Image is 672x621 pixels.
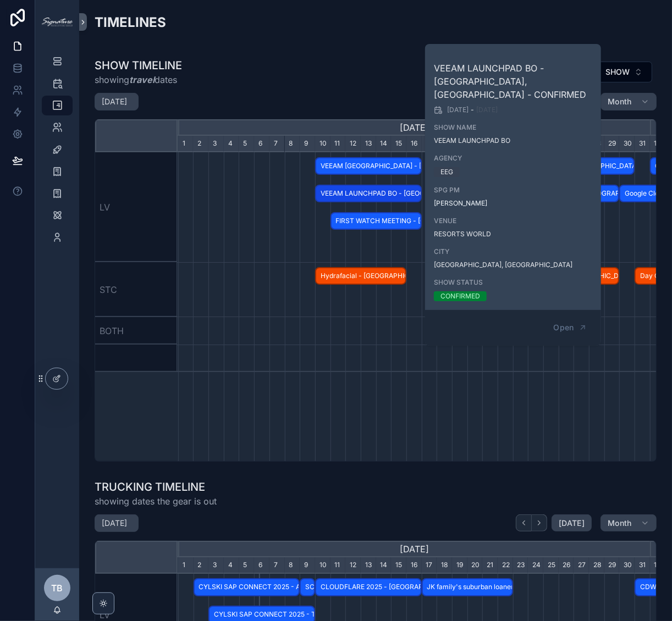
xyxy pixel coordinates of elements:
div: 9 [300,557,315,574]
button: Open [546,319,594,337]
div: scrollable content [35,44,79,262]
img: App logo [42,18,73,26]
span: SPG PM [434,186,592,195]
div: 7 [269,136,285,152]
div: VEEAM LAUNCHPAD THEATER - Las Vegas, NV - CONFIRMED [315,157,422,175]
div: 24 [528,557,543,574]
div: 6 [254,136,269,152]
div: FIRST WATCH MEETING - Las Vegas, NV - CONFIRMED [331,212,422,230]
span: CYLSKI SAP CONNECT 2025 - AZURE BALLROOM - [GEOGRAPHIC_DATA], [GEOGRAPHIC_DATA] - CONFIRMED [195,578,299,596]
div: 25 [543,557,559,574]
div: CONFIRMED [440,291,480,301]
div: 16 [406,557,422,574]
span: VEEAM LAUNCHPAD BO [434,136,592,145]
div: 29 [604,557,620,574]
div: CLOUDFLARE 2025 - Las Vegas, NV - CONFIRMED [315,578,422,596]
div: 12 [345,136,361,152]
span: [DATE] [476,106,498,114]
div: 16 [406,136,422,152]
div: 11 [331,136,346,152]
div: 10 [315,136,331,152]
span: RESORTS WORLD [434,230,592,239]
div: 15 [391,136,406,152]
div: CYLSKI SAP CONNECT 2025 - AZURE BALLROOM - Las Vegas, NV - CONFIRMED [194,578,300,596]
div: 13 [361,136,376,152]
div: 17 [422,557,437,574]
span: showing dates the gear is out [95,495,217,508]
div: SCREENWORKS RENTAL SHIPS FROM LV - [300,578,315,596]
span: showing dates [95,73,182,86]
span: TB [52,581,63,595]
div: 29 [604,136,620,152]
div: 4 [224,557,239,574]
span: SHOW [605,66,630,77]
div: 6 [254,557,269,574]
div: 18 [437,557,452,574]
div: 22 [498,557,513,574]
button: Select Button [596,62,652,82]
div: 31 [635,136,650,152]
div: 30 [619,136,635,152]
div: 2 [193,136,208,152]
div: 21 [482,557,498,574]
span: SHOW NAME [434,123,592,132]
span: CLOUDFLARE 2025 - [GEOGRAPHIC_DATA], [GEOGRAPHIC_DATA] - CONFIRMED [316,578,421,596]
div: JK family's suburban loaner - [422,578,513,596]
span: SCREENWORKS RENTAL SHIPS FROM LV - [301,578,314,596]
div: 8 [285,136,300,152]
div: 15 [391,557,406,574]
h2: TIMELINES [95,13,166,31]
em: travel [129,74,155,85]
div: 2 [194,557,209,574]
div: 5 [239,557,255,574]
span: VEEAM LAUNCHPAD BO - [GEOGRAPHIC_DATA], [GEOGRAPHIC_DATA] - CONFIRMED [316,185,421,203]
div: 11 [331,557,346,574]
span: [GEOGRAPHIC_DATA], [GEOGRAPHIC_DATA] [434,260,592,269]
div: 5 [239,136,254,152]
div: LV [95,152,178,262]
span: - [471,106,474,114]
h2: [DATE] [102,96,127,107]
span: SHOW STATUS [434,278,592,287]
div: 3 [208,557,224,574]
div: 3 [208,136,224,152]
div: 1 [178,557,194,574]
span: CITY [434,247,592,256]
div: EEG [440,167,453,177]
div: 10 [315,557,331,574]
div: 26 [559,557,574,574]
span: VEEAM [GEOGRAPHIC_DATA] - [GEOGRAPHIC_DATA], [GEOGRAPHIC_DATA] - CONFIRMED [316,157,421,175]
div: [DATE] [178,541,650,557]
h2: VEEAM LAUNCHPAD BO - [GEOGRAPHIC_DATA], [GEOGRAPHIC_DATA] - CONFIRMED [434,62,592,101]
a: [PERSON_NAME] [434,199,487,208]
div: 7 [269,557,285,574]
div: 1 [178,136,194,152]
span: Hydrafacial - [GEOGRAPHIC_DATA], [GEOGRAPHIC_DATA] - HOLD [316,267,405,285]
div: STC [95,262,178,317]
div: 28 [589,557,604,574]
div: 27 [574,557,589,574]
div: 19 [452,557,467,574]
button: [DATE] [552,514,592,532]
div: 1 [650,136,665,152]
div: Hydrafacial - Orlando, FL - HOLD [315,267,406,285]
div: 9 [300,136,315,152]
div: [DATE] [178,119,650,136]
span: AGENCY [434,154,592,163]
div: VEEAM LAUNCHPAD BO - Las Vegas, NV - CONFIRMED [315,185,422,203]
span: VENUE [434,217,592,225]
span: FIRST WATCH MEETING - [GEOGRAPHIC_DATA], [GEOGRAPHIC_DATA] - CONFIRMED [332,212,421,230]
span: Month [608,97,632,107]
div: 20 [467,557,483,574]
h1: SHOW TIMELINE [95,58,182,73]
h1: TRUCKING TIMELINE [95,479,217,495]
span: [DATE] [559,518,585,528]
div: 12 [345,557,361,574]
div: 23 [513,557,528,574]
div: 4 [224,136,239,152]
span: JK family's suburban loaner - [423,578,512,596]
div: 30 [619,557,635,574]
span: Month [608,518,632,528]
h2: [DATE] [102,518,127,529]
